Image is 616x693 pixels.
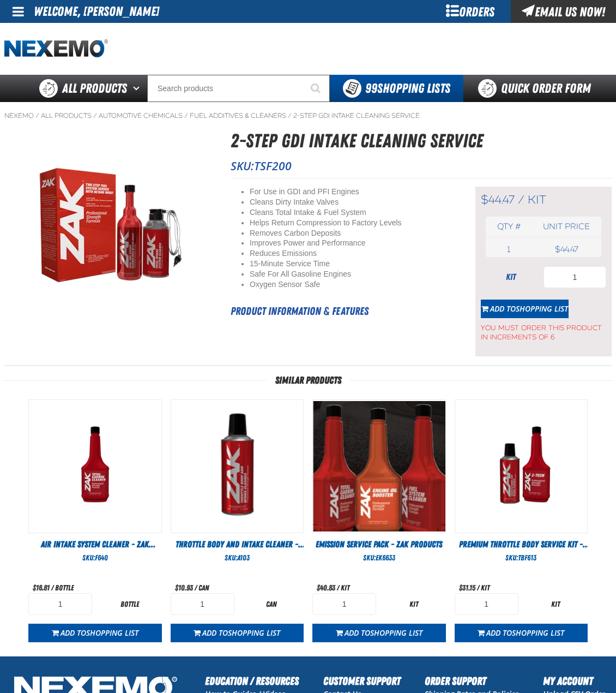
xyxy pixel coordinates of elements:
button: Add toShopping List [312,624,446,642]
span: Add to [61,628,138,638]
h2: Education / Resources [205,673,299,689]
li: Cleans Total Intake & Fuel System [250,207,448,218]
img: Air Intake System Cleaner - ZAK Products [29,400,161,533]
input: Product Quantity [28,593,92,615]
span: Similar Products [267,375,350,386]
span: kit [528,193,546,207]
h2: Customer Support [323,673,401,689]
input: Product Quantity [455,593,518,615]
span: $16.81 [33,583,50,592]
input: Product Quantity [312,593,376,615]
button: Open All Products pages [129,75,147,102]
span: bottle [55,583,74,592]
a: Throttle Body and Intake Cleaner - ZAK Products [171,539,304,551]
li: Reduces Emissions [250,248,448,259]
a: Quick Order Form [463,75,611,102]
button: Add toShopping List [455,624,588,642]
li: Cleans Dirty Intake Valves [250,197,448,207]
button: Start Searching [303,75,330,102]
span: Shopping List [370,628,422,638]
span: F640 [95,553,108,562]
span: / [518,193,524,207]
li: Oxygen Sensor Safe [250,279,448,290]
button: Add toShopping List [28,624,162,642]
div: SKU: [171,553,304,563]
h2: My Account [543,673,605,689]
th: Unit price [532,217,601,237]
a: Automotive Chemicals [99,111,183,120]
span: Premium Throttle Body Service Kit - ZAK Products [459,539,589,561]
button: Add toShopping List [171,624,304,642]
span: kit [481,583,490,592]
span: / [337,583,339,592]
span: TSF200 [254,158,292,174]
img: 2-Step GDI Intake Cleaning Service [5,149,211,308]
th: Qty # [486,217,532,237]
span: / [477,583,479,592]
a: Home [4,39,108,58]
div: bottle [98,599,161,610]
strong: 99 [365,81,377,96]
span: 1 [507,244,510,254]
span: $44.47 [481,193,515,207]
nav: Breadcrumbs [4,111,612,120]
div: kit [382,599,445,610]
span: / [51,583,53,592]
li: Removes Carbon Deposits [250,228,448,238]
span: Add to [202,628,280,638]
a: All Products [41,111,92,120]
span: All Products [62,79,127,98]
: View Details of the Emission Service Pack - ZAK Products [313,400,445,533]
div: can [240,599,304,610]
span: / [184,111,188,120]
span: Throttle Body and Intake Cleaner - ZAK Products [176,539,305,561]
div: kit [524,599,588,610]
img: Throttle Body and Intake Cleaner - ZAK Products [171,400,304,533]
span: Shopping List [86,628,138,638]
: View Details of the Air Intake System Cleaner - ZAK Products [29,400,161,533]
span: A103 [237,553,250,562]
span: / [195,583,197,592]
span: You must order this product in increments of 6 [481,318,606,342]
a: Air Intake System Cleaner - ZAK Products [28,539,162,551]
a: Premium Throttle Body Service Kit - ZAK Products [455,539,588,551]
input: Product Quantity [171,593,234,615]
li: For Use in GDI and PFI Engines [250,187,448,197]
td: $44.47 [532,242,601,257]
input: Search [147,75,330,102]
span: can [198,583,209,592]
span: EK6633 [376,553,395,562]
span: Emission Service Pack - ZAK Products [316,539,442,549]
span: Shopping List [512,628,564,638]
h1: 2-Step GDI Intake Cleaning Service [231,127,612,156]
li: Helps Return Compression to Factory Levels [250,218,448,228]
span: Add to [486,628,564,638]
h2: Order Support [425,673,518,689]
span: / [93,111,97,120]
span: TBF613 [518,553,536,562]
a: 2-Step GDI Intake Cleaning Service [293,111,420,120]
h2: Product Information & Features [231,303,448,319]
span: Add to [490,303,568,314]
button: You have 99 Shopping Lists. Open to view details [330,75,463,102]
li: Improves Power and Performance [250,238,448,248]
div: SKU: [455,553,588,563]
div: SKU: [312,553,446,563]
span: Shopping List [516,303,568,314]
div: kit [481,271,541,283]
span: $10.93 [175,583,193,592]
span: Shopping Lists [365,81,450,96]
li: 15-Minute Service Time [250,259,448,269]
a: Emission Service Pack - ZAK Products [312,539,446,551]
span: kit [341,583,349,592]
: View Details of the Premium Throttle Body Service Kit - ZAK Products [455,400,588,533]
p: SKU: [231,158,612,174]
div: SKU: [28,553,162,563]
img: Nexemo logo [4,39,108,58]
img: Premium Throttle Body Service Kit - ZAK Products [455,400,588,533]
span: Add to [345,628,422,638]
span: / [35,111,39,120]
span: $31.15 [459,583,475,592]
span: Shopping List [228,628,280,638]
a: Nexemo [4,111,34,120]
